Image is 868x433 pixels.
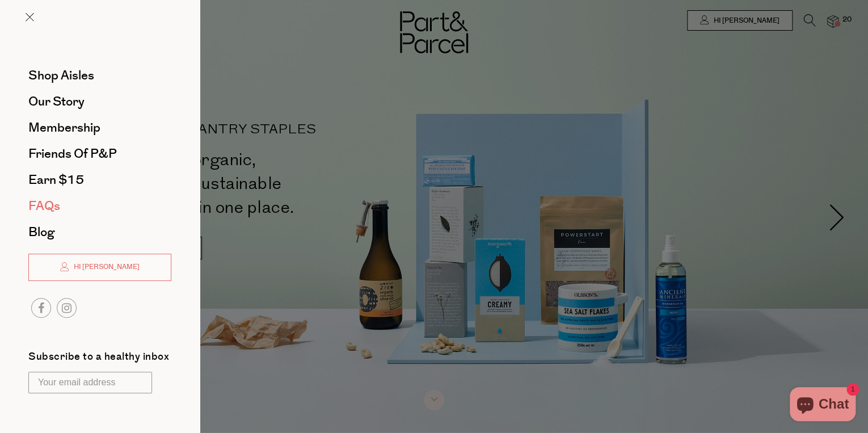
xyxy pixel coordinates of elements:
input: Your email address [28,372,152,393]
a: Shop Aisles [28,69,171,82]
span: Our Story [28,93,85,111]
span: Shop Aisles [28,66,94,85]
a: Friends of P&P [28,148,171,160]
a: Earn $15 [28,174,171,186]
a: Membership [28,121,171,134]
a: Our Story [28,95,171,108]
a: FAQs [28,200,171,212]
inbox-online-store-chat: Shopify online store chat [786,387,859,424]
span: Hi [PERSON_NAME] [71,262,140,272]
label: Subscribe to a healthy inbox [28,352,169,366]
span: Friends of P&P [28,145,117,163]
a: Blog [28,226,171,238]
span: FAQs [28,197,60,215]
a: Hi [PERSON_NAME] [28,254,171,281]
span: Blog [28,223,54,241]
span: Earn $15 [28,171,84,189]
span: Membership [28,119,100,137]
